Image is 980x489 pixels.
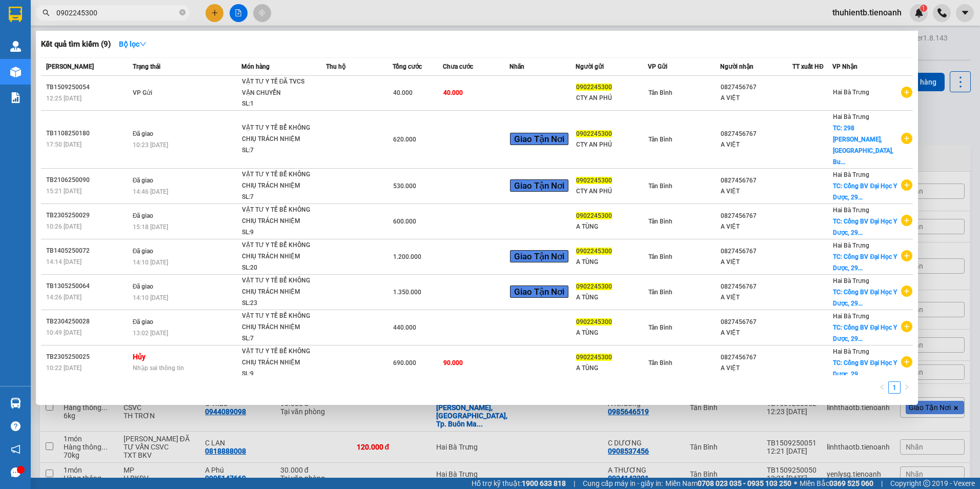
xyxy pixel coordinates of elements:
[242,298,319,309] div: SL: 23
[10,92,21,103] img: solution-icon
[721,292,792,303] div: A VIỆT
[242,346,319,368] div: VẬT TƯ Y TẾ BỂ KHÔNG CHIỤ TRÁCH NHIỆM
[46,223,81,230] span: 10:26 [DATE]
[326,63,345,70] span: Thu hộ
[133,283,154,290] span: Đã giao
[10,398,21,409] img: warehouse-icon
[833,171,869,178] span: Hai Bà Trưng
[833,359,897,378] span: TC: Cổng BV Đại Học Y Dược, 29...
[833,242,869,249] span: Hai Bà Trưng
[576,292,647,303] div: A TÙNG
[901,179,912,191] span: plus-circle
[241,63,270,70] span: Món hàng
[721,363,792,374] div: A VIỆT
[901,381,913,394] button: right
[648,182,672,190] span: Tân Bình
[133,248,154,255] span: Đã giao
[876,381,888,394] li: Previous Page
[833,207,869,214] span: Hai Bà Trưng
[46,82,130,93] div: TB1509250054
[901,286,912,297] span: plus-circle
[179,9,186,15] span: close-circle
[901,250,912,261] span: plus-circle
[576,186,647,197] div: CTY AN PHÚ
[901,87,912,98] span: plus-circle
[721,211,792,221] div: 0827456767
[901,381,913,394] li: Next Page
[242,169,319,191] div: VẬT TƯ Y TẾ BỂ KHÔNG CHIỤ TRÁCH NHIỆM
[10,67,21,77] img: warehouse-icon
[833,113,869,120] span: Hai Bà Trưng
[133,294,168,301] span: 14:10 [DATE]
[648,324,672,331] span: Tân Bình
[576,212,612,219] span: 0902245300
[11,467,21,477] span: message
[576,177,612,184] span: 0902245300
[576,318,612,325] span: 0902245300
[721,93,792,104] div: A VIỆT
[576,63,604,70] span: Người gửi
[242,123,319,145] div: VẬT TƯ Y TẾ BỂ KHÔNG CHIỤ TRÁCH NHIỆM
[889,382,900,393] a: 1
[242,311,319,333] div: VẬT TƯ Y TẾ BỂ KHÔNG CHIỤ TRÁCH NHIỆM
[46,246,130,256] div: TB1405250072
[119,40,147,48] strong: Bộ lọc
[46,210,130,221] div: TB2305250029
[443,63,473,70] span: Chưa cước
[133,318,154,325] span: Đã giao
[46,294,81,301] span: 14:26 [DATE]
[133,63,160,70] span: Trạng thái
[11,444,21,454] span: notification
[576,248,612,255] span: 0902245300
[46,95,81,102] span: 12:25 [DATE]
[721,246,792,257] div: 0827456767
[833,277,869,284] span: Hai Bà Trưng
[179,8,186,18] span: close-circle
[721,221,792,232] div: A VIỆT
[576,221,647,232] div: A TÙNG
[393,324,416,331] span: 440.000
[133,223,168,231] span: 15:18 [DATE]
[10,41,21,52] img: warehouse-icon
[721,352,792,363] div: 0827456767
[510,286,568,298] span: Giao Tận Nơi
[510,250,568,262] span: Giao Tận Nơi
[888,381,901,394] li: 1
[721,281,792,292] div: 0827456767
[242,240,319,262] div: VẬT TƯ Y TẾ BỂ KHÔNG CHIỤ TRÁCH NHIỆM
[576,328,647,338] div: A TÙNG
[56,7,177,18] input: Tìm tên, số ĐT hoặc mã đơn
[901,215,912,226] span: plus-circle
[393,359,416,366] span: 690.000
[833,253,897,272] span: TC: Cổng BV Đại Học Y Dược, 29...
[721,129,792,139] div: 0827456767
[833,313,869,320] span: Hai Bà Trưng
[901,133,912,144] span: plus-circle
[576,283,612,290] span: 0902245300
[9,7,22,22] img: logo-vxr
[721,82,792,93] div: 0827456767
[46,141,81,148] span: 17:50 [DATE]
[139,40,147,48] span: down
[46,316,130,327] div: TB2304250028
[648,359,672,366] span: Tân Bình
[443,359,463,366] span: 90.000
[133,353,146,361] strong: Hủy
[721,139,792,150] div: A VIỆT
[46,281,130,292] div: TB1305250064
[133,188,168,195] span: 14:46 [DATE]
[576,139,647,150] div: CTY AN PHÚ
[393,253,421,260] span: 1.200.000
[901,356,912,368] span: plus-circle
[443,89,463,96] span: 40.000
[648,289,672,296] span: Tân Bình
[133,89,152,96] span: VP Gửi
[833,348,869,355] span: Hai Bà Trưng
[133,141,168,149] span: 10:23 [DATE]
[901,321,912,332] span: plus-circle
[510,179,568,192] span: Giao Tận Nơi
[648,63,667,70] span: VP Gửi
[576,84,612,91] span: 0902245300
[833,125,893,166] span: TC: 298 [PERSON_NAME], [GEOGRAPHIC_DATA], Bu...
[576,93,647,104] div: CTY AN PHÚ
